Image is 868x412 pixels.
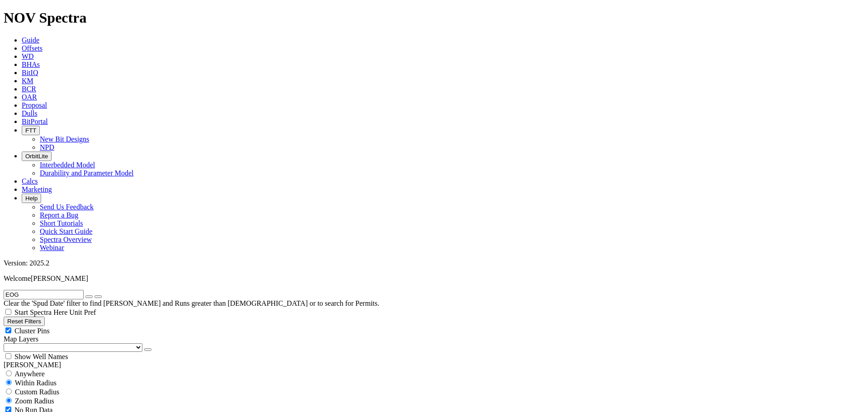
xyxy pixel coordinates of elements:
[4,299,379,307] span: Clear the 'Spud Date' filter to find [PERSON_NAME] and Runs greater than [DEMOGRAPHIC_DATA] or to...
[69,308,96,316] span: Unit Pref
[4,317,45,326] button: Reset Filters
[40,211,78,219] a: Report a Bug
[5,309,11,315] input: Start Spectra Here
[15,379,57,387] span: Within Radius
[4,290,84,299] input: Search
[14,308,67,316] span: Start Spectra Here
[22,69,38,76] a: BitIQ
[4,9,864,26] h1: NOV Spectra
[40,244,64,251] a: Webinar
[22,152,52,161] button: OrbitLite
[14,370,45,378] span: Anywhere
[4,361,864,369] div: [PERSON_NAME]
[40,161,95,169] a: Interbedded Model
[4,259,864,267] div: Version: 2025.2
[22,109,38,117] a: Dulls
[22,36,39,44] a: Guide
[22,52,34,60] a: WD
[22,93,37,101] a: OAR
[14,327,50,335] span: Cluster Pins
[4,335,38,343] span: Map Layers
[22,44,42,52] a: Offsets
[4,275,864,283] p: Welcome
[22,177,38,185] a: Calcs
[25,127,36,134] span: FTT
[40,169,134,177] a: Durability and Parameter Model
[40,219,83,227] a: Short Tutorials
[14,353,68,360] span: Show Well Names
[22,194,41,203] button: Help
[40,236,92,243] a: Spectra Overview
[40,143,54,151] a: NPD
[31,275,88,282] span: [PERSON_NAME]
[15,388,59,396] span: Custom Radius
[22,185,52,193] a: Marketing
[25,153,48,160] span: OrbitLite
[22,118,48,125] a: BitPortal
[22,61,40,68] a: BHAs
[22,126,40,135] button: FTT
[22,77,33,85] a: KM
[40,227,92,235] a: Quick Start Guide
[25,195,38,202] span: Help
[22,101,47,109] a: Proposal
[40,203,94,211] a: Send Us Feedback
[22,85,36,93] a: BCR
[40,135,89,143] a: New Bit Designs
[15,397,54,405] span: Zoom Radius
